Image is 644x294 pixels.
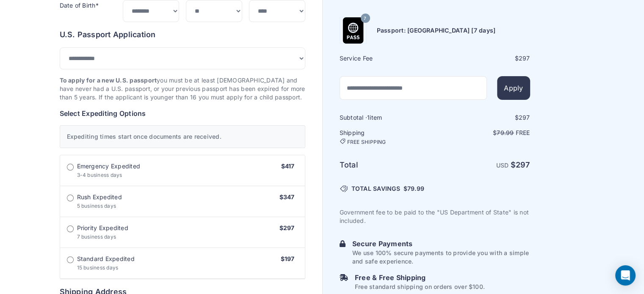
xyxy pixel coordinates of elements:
span: 79.99 [497,129,514,136]
span: 297 [516,160,530,169]
p: We use 100% secure payments to provide you with a simple and safe experience. [352,249,530,266]
span: $197 [281,255,295,262]
div: Open Intercom Messenger [615,265,636,286]
h6: Subtotal · item [340,113,434,122]
h6: Service Fee [340,54,434,63]
span: 7 business days [77,234,116,240]
span: Priority Expedited [77,224,128,232]
button: Apply [497,76,530,100]
img: Product Name [340,17,366,44]
h6: U.S. Passport Application [60,29,305,41]
div: Expediting times start once documents are received. [60,125,305,148]
span: 5 business days [77,203,116,209]
h6: Select Expediting Options [60,108,305,118]
span: $417 [281,162,295,170]
p: you must be at least [DEMOGRAPHIC_DATA] and have never had a U.S. passport, or your previous pass... [60,76,305,102]
span: $ [404,184,424,193]
span: 297 [519,55,530,62]
h6: Total [340,159,434,171]
span: Rush Expedited [77,193,122,201]
div: $ [436,54,530,63]
span: USD [496,162,509,169]
div: $ [436,113,530,122]
label: Date of Birth* [60,2,99,9]
h6: Passport: [GEOGRAPHIC_DATA] [7 days] [377,26,496,35]
p: $ [436,129,530,137]
span: Standard Expedited [77,255,135,263]
span: 7 [364,13,366,24]
strong: $ [511,160,530,169]
span: 1 [367,114,370,121]
p: Government fee to be paid to the "US Department of State" is not included. [340,208,530,225]
p: Free standard shipping on orders over $100. [355,283,485,291]
span: Emergency Expedited [77,162,141,170]
h6: Shipping [340,129,434,146]
strong: To apply for a new U.S. passport [60,77,157,84]
span: TOTAL SAVINGS [351,184,400,193]
span: 79.99 [407,185,424,192]
h6: Secure Payments [352,239,530,249]
h6: Free & Free Shipping [355,272,485,283]
span: Free [516,129,530,136]
span: 297 [519,114,530,121]
span: 15 business days [77,264,119,271]
span: $297 [279,224,295,231]
span: 3-4 business days [77,172,122,178]
span: $347 [279,193,295,201]
span: FREE SHIPPING [347,139,386,146]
